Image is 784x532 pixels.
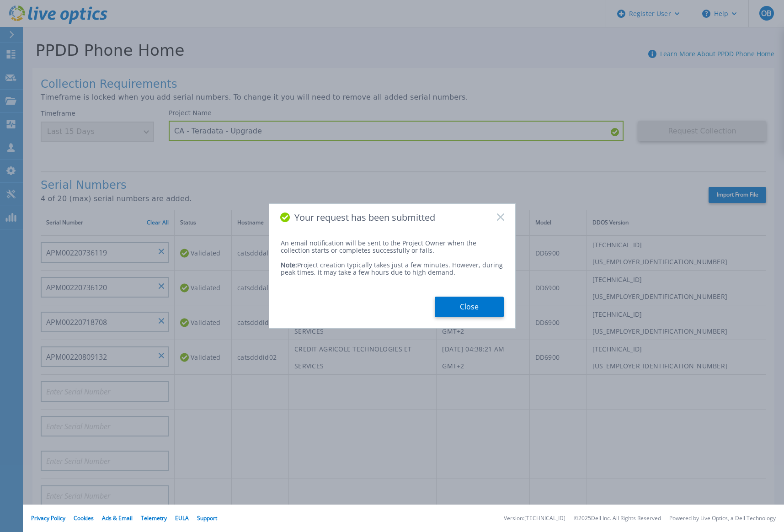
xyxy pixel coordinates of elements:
[504,516,565,521] li: Version: [TECHNICAL_ID]
[102,514,133,522] a: Ads & Email
[281,254,504,276] div: Project creation typically takes just a few minutes. However, during peak times, it may take a fe...
[281,261,297,269] span: Note:
[435,297,504,317] button: Close
[74,514,94,522] a: Cookies
[141,514,167,522] a: Telemetry
[294,212,435,223] span: Your request has been submitted
[31,514,65,522] a: Privacy Policy
[574,516,661,521] li: © 2025 Dell Inc. All Rights Reserved
[281,239,504,254] div: An email notification will be sent to the Project Owner when the collection starts or completes s...
[197,514,217,522] a: Support
[669,516,776,521] li: Powered by Live Optics, a Dell Technology
[175,514,189,522] a: EULA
